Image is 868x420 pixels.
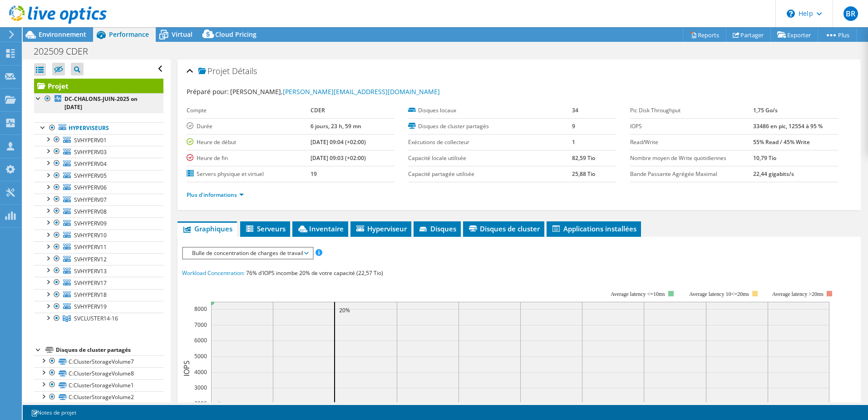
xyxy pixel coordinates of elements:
span: Environnement [39,30,86,39]
span: Disques de cluster [468,224,540,233]
b: 10,79 Tio [753,154,776,162]
span: Applications installées [551,224,636,233]
label: Capacité partagée utilisée [408,170,572,179]
a: C:ClusterStorageVolume1 [34,379,163,391]
a: Plus [818,28,857,42]
label: Durée [187,122,311,131]
b: 1 [572,138,575,146]
a: Projet [34,79,163,93]
b: CDER [311,106,325,114]
text: 2000 [194,400,207,407]
span: SVHYPERV17 [74,279,107,287]
label: Préparé pour: [187,87,229,96]
span: Projet [198,67,230,76]
span: Performance [109,30,149,39]
b: 55% Read / 45% Write [753,138,810,146]
b: DC-CHALONS-JUIN-2025 on [DATE] [64,95,138,111]
span: 76% d'IOPS incombe 20% de votre capacité (22,57 Tio) [246,269,383,277]
span: Cloud Pricing [215,30,256,39]
text: 7000 [194,321,207,329]
span: Bulle de concentration de charges de travail [187,248,308,259]
a: SVHYPERV01 [34,134,163,146]
a: C:ClusterStorageVolume8 [34,367,163,379]
b: 1,75 Go/s [753,106,778,114]
a: SVHYPERV04 [34,158,163,170]
span: Inventaire [297,224,344,233]
span: Workload Concentration: [182,269,245,277]
text: 4000 [194,368,207,376]
a: C:ClusterStorageVolume7 [34,355,163,367]
label: Disques de cluster partagés [408,122,572,131]
a: Plus d'informations [187,191,244,199]
label: IOPS [630,122,753,131]
label: Servers physique et virtuel [187,170,311,179]
a: [PERSON_NAME][EMAIL_ADDRESS][DOMAIN_NAME] [283,87,440,96]
a: SVHYPERV08 [34,205,163,217]
tspan: Average latency 10<=20ms [689,291,749,297]
span: SVHYPERV08 [74,208,107,215]
b: 22,44 gigabits/s [753,170,794,178]
a: SVHYPERV07 [34,194,163,205]
text: 6000 [194,336,207,344]
text: Average latency >20ms [772,291,824,297]
span: Virtual [172,30,192,39]
label: Pic Disk Throughput [630,106,753,115]
b: [DATE] 09:04 (+02:00) [311,138,366,146]
span: Serveurs [245,224,286,233]
span: SVHYPERV19 [74,303,107,310]
label: Read/Write [630,138,753,147]
text: 8000 [194,305,207,313]
text: 20% [339,306,350,314]
label: Capacité locale utilisée [408,154,572,163]
span: [PERSON_NAME], [230,87,440,96]
a: C:ClusterStorageVolume2 [34,391,163,403]
b: 6 jours, 23 h, 59 mn [311,122,361,130]
span: SVCLUSTER14-16 [74,315,118,322]
svg: \n [787,10,795,18]
a: SVHYPERV17 [34,277,163,289]
span: SVHYPERV18 [74,291,107,299]
a: Notes de projet [25,407,83,418]
label: Bande Passante Agrégée Maximal [630,170,753,179]
span: Disques [418,224,456,233]
label: Heure de début [187,138,311,147]
span: SVHYPERV05 [74,172,107,180]
b: 9 [572,122,575,130]
span: SVHYPERV07 [74,196,107,204]
a: SVHYPERV10 [34,230,163,241]
span: SVHYPERV09 [74,220,107,227]
span: SVHYPERV10 [74,231,107,239]
b: 34 [572,106,578,114]
text: IOPS [182,360,192,376]
span: Détails [232,65,257,76]
b: [DATE] 09:03 (+02:00) [311,154,366,162]
span: SVHYPERV03 [74,148,107,156]
a: SVHYPERV13 [34,265,163,277]
label: Nombre moyen de Write quotidiennes [630,154,753,163]
span: Hyperviseur [355,224,407,233]
tspan: Average latency <=10ms [611,291,665,297]
span: SVHYPERV13 [74,267,107,275]
b: 33486 en pic, 12554 à 95 % [753,122,823,130]
span: SVHYPERV06 [74,184,107,191]
a: SVHYPERV11 [34,241,163,253]
a: Reports [683,28,726,42]
a: SVHYPERV19 [34,301,163,313]
text: 3000 [194,384,207,391]
a: Hyperviseurs [34,122,163,134]
h1: 202509 CDER [30,46,102,56]
text: 5000 [194,352,207,360]
a: DC-CHALONS-JUIN-2025 on [DATE] [34,93,163,113]
b: 19 [311,170,317,178]
span: SVHYPERV04 [74,160,107,168]
a: SVCLUSTER14-16 [34,313,163,325]
label: Exécutions de collecteur [408,138,572,147]
span: Graphiques [182,224,232,233]
span: SVHYPERV11 [74,243,107,251]
a: SVHYPERV18 [34,289,163,301]
a: SVHYPERV12 [34,253,163,265]
label: Disques locaux [408,106,572,115]
span: BR [843,6,858,21]
a: SVHYPERV09 [34,217,163,229]
label: Heure de fin [187,154,311,163]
